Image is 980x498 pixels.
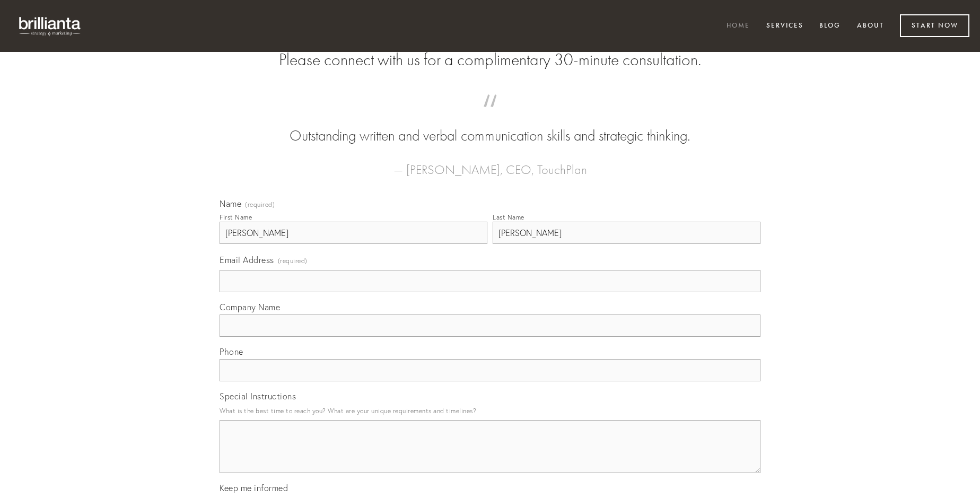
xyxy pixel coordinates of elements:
[812,18,847,35] a: Blog
[245,202,275,208] span: (required)
[220,391,296,401] span: Special Instructions
[850,18,891,35] a: About
[237,105,743,126] span: “
[493,213,524,221] div: Last Name
[237,146,743,180] figcaption: — [PERSON_NAME], CEO, TouchPlan
[220,198,241,209] span: Name
[220,483,288,493] span: Keep me informed
[220,255,274,265] span: Email Address
[220,213,252,221] div: First Name
[900,14,969,37] a: Start Now
[220,50,760,70] h2: Please connect with us for a complimentary 30-minute consultation.
[278,254,308,268] span: (required)
[220,404,760,418] p: What is the best time to reach you? What are your unique requirements and timelines?
[237,105,743,146] blockquote: Outstanding written and verbal communication skills and strategic thinking.
[759,18,810,35] a: Services
[720,18,757,35] a: Home
[220,302,280,312] span: Company Name
[11,11,90,41] img: brillianta - research, strategy, marketing
[220,346,243,357] span: Phone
